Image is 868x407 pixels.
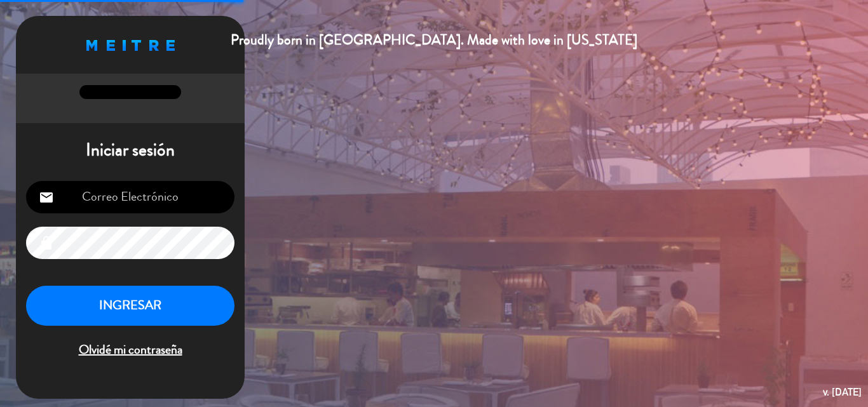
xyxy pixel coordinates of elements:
input: Correo Electrónico [26,181,234,213]
button: INGRESAR [26,286,234,326]
div: v. [DATE] [823,384,862,401]
i: email [39,190,54,205]
h1: Iniciar sesión [16,140,245,161]
i: lock [39,236,54,251]
span: Olvidé mi contraseña [26,340,234,361]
